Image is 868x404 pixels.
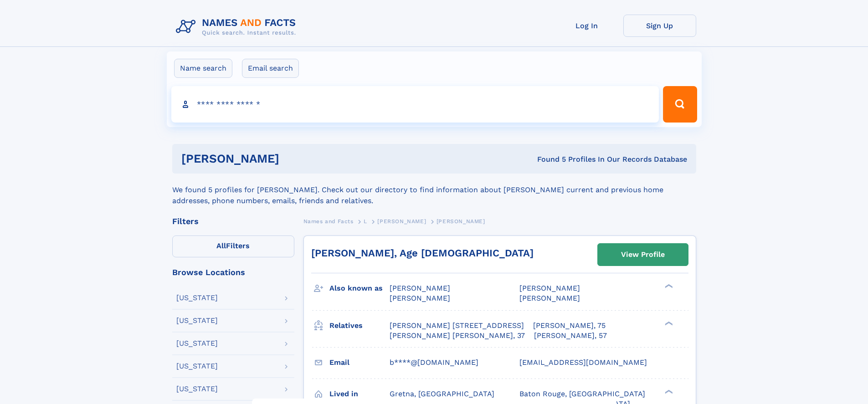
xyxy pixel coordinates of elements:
h3: Relatives [329,318,390,333]
h3: Also known as [329,281,390,296]
div: Filters [172,217,294,225]
h1: [PERSON_NAME] [181,153,408,164]
div: View Profile [621,244,665,265]
div: [US_STATE] [176,363,218,370]
a: [PERSON_NAME], Age [DEMOGRAPHIC_DATA] [311,247,534,259]
span: Gretna, [GEOGRAPHIC_DATA] [390,389,494,398]
a: Log In [550,15,623,37]
label: Email search [242,59,299,78]
a: Names and Facts [303,215,354,227]
span: [PERSON_NAME] [377,218,426,225]
div: ❯ [663,320,673,326]
a: [PERSON_NAME] [377,215,426,227]
a: [PERSON_NAME], 75 [533,321,606,331]
span: L [364,218,367,225]
div: [US_STATE] [176,294,218,302]
h3: Email [329,355,390,370]
a: [PERSON_NAME], 57 [534,331,607,341]
span: [PERSON_NAME] [390,294,450,302]
a: Sign Up [623,15,696,37]
label: Name search [174,59,232,78]
span: [EMAIL_ADDRESS][DOMAIN_NAME] [519,358,647,367]
div: [US_STATE] [176,340,218,347]
div: ❯ [663,389,673,394]
div: We found 5 profiles for [PERSON_NAME]. Check out our directory to find information about [PERSON_... [172,174,696,206]
a: [PERSON_NAME] [STREET_ADDRESS] [390,321,524,331]
input: search input [171,86,659,123]
span: [PERSON_NAME] [519,294,580,302]
a: L [364,215,367,227]
span: Baton Rouge, [GEOGRAPHIC_DATA] [519,389,645,398]
span: [PERSON_NAME] [437,218,485,225]
label: Filters [172,235,294,257]
button: Search Button [663,86,697,123]
span: [PERSON_NAME] [390,284,450,292]
span: All [216,241,226,250]
div: Found 5 Profiles In Our Records Database [408,154,687,164]
div: ❯ [663,283,673,289]
div: [US_STATE] [176,385,218,393]
span: [PERSON_NAME] [519,284,580,292]
div: Browse Locations [172,268,294,276]
div: [US_STATE] [176,317,218,324]
a: [PERSON_NAME] [PERSON_NAME], 37 [390,331,525,341]
img: Logo Names and Facts [172,15,303,39]
h3: Lived in [329,386,390,402]
a: View Profile [598,244,688,266]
